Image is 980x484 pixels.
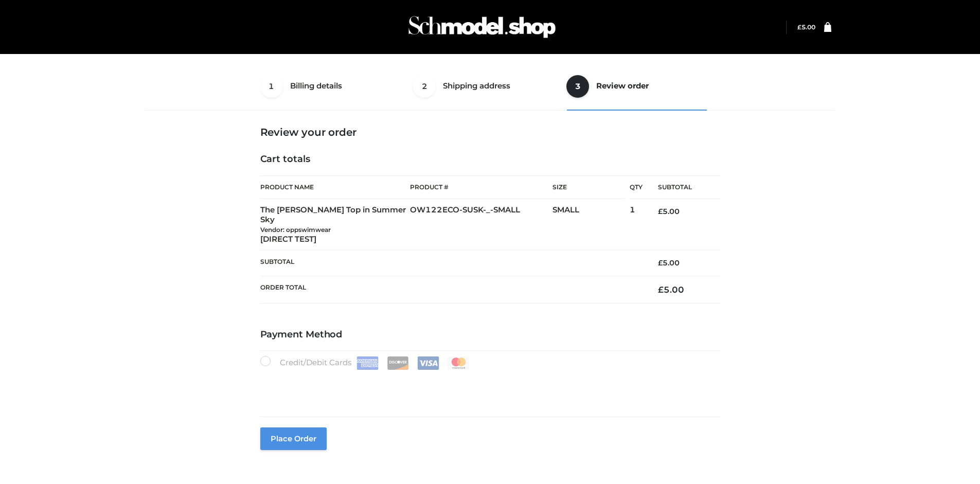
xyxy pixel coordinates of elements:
a: £5.00 [797,23,815,31]
td: SMALL [553,199,630,250]
bdi: 5.00 [658,207,680,216]
span: £ [658,284,664,295]
th: Subtotal [260,250,643,276]
span: £ [658,207,663,216]
th: Qty [630,175,643,199]
td: The [PERSON_NAME] Top in Summer Sky [DIRECT TEST] [260,199,411,250]
th: Size [553,176,625,199]
img: Discover [387,356,409,370]
iframe: Secure payment input frame [258,368,718,405]
label: Credit/Debit Cards [260,356,471,370]
img: Schmodel Admin 964 [405,7,559,47]
bdi: 5.00 [658,258,680,267]
bdi: 5.00 [658,284,684,295]
h3: Review your order [260,126,720,138]
th: Order Total [260,276,643,303]
h4: Payment Method [260,329,720,340]
td: OW122ECO-SUSK-_-SMALL [410,199,553,250]
img: Mastercard [448,356,470,370]
th: Product # [410,175,553,199]
h4: Cart totals [260,154,720,165]
span: £ [658,258,663,267]
img: Amex [357,356,379,370]
th: Product Name [260,175,411,199]
td: 1 [630,199,643,250]
th: Subtotal [643,176,720,199]
img: Visa [417,356,439,370]
button: Place order [260,427,327,450]
span: £ [797,23,801,31]
small: Vendor: oppswimwear [260,226,331,234]
bdi: 5.00 [797,23,815,31]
